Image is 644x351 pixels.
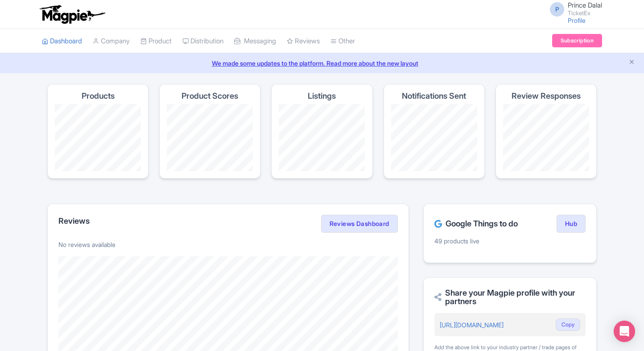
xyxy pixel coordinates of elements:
span: Prince Dalal [568,1,602,9]
p: No reviews available [58,240,398,249]
a: Profile [568,17,586,24]
a: Dashboard [42,29,82,54]
a: [URL][DOMAIN_NAME] [440,321,504,329]
h2: Google Things to do [434,219,518,228]
a: We made some updates to the platform. Read more about the new layout [5,58,639,68]
h4: Products [82,92,115,100]
div: Open Intercom Messenger [614,321,635,342]
a: P Prince Dalal TicketEx [545,2,602,16]
a: Reviews Dashboard [321,215,398,233]
h2: Share your Magpie profile with your partners [434,288,586,306]
a: Subscription [552,34,602,47]
a: Reviews [287,29,320,54]
button: Copy [556,318,580,331]
a: Product [140,29,172,54]
h4: Review Responses [512,92,581,100]
button: Close announcement [628,58,635,68]
a: Hub [557,215,586,233]
small: TicketEx [568,10,602,16]
a: Other [330,29,355,54]
a: Distribution [182,29,223,54]
h4: Listings [308,92,336,100]
h4: Product Scores [182,92,238,100]
p: 49 products live [434,236,586,246]
h4: Notifications Sent [402,92,466,100]
a: Messaging [234,29,276,54]
img: logo-ab69f6fb50320c5b225c76a69d11143b.png [37,4,107,24]
span: P [550,2,564,17]
h2: Reviews [58,217,90,226]
a: Company [93,29,130,54]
